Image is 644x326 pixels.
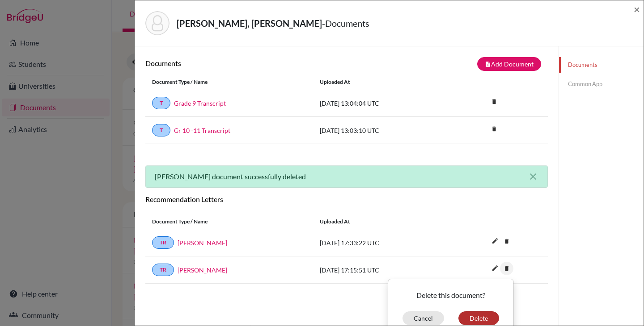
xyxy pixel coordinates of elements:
h6: Recommendation Letters [145,195,548,203]
div: Uploaded at [313,78,447,86]
a: T [152,124,170,136]
i: edit [488,234,502,248]
div: [DATE] 13:03:10 UTC [313,126,447,135]
i: delete [500,262,513,275]
span: [DATE] 17:33:22 UTC [320,239,379,247]
a: delete [500,263,513,275]
span: - Documents [322,18,369,29]
div: Uploaded at [313,218,447,226]
span: [DATE] 17:15:51 UTC [320,266,379,274]
a: delete [487,124,501,136]
a: [PERSON_NAME] [178,265,227,275]
i: delete [487,122,501,136]
a: delete [500,236,513,248]
span: × [634,3,640,16]
h6: Documents [145,59,347,67]
a: Gr 10 -11 Transcript [174,126,230,135]
button: note_addAdd Document [477,57,541,71]
div: Document Type / Name [145,78,313,86]
p: Delete this document? [395,290,506,301]
button: close [528,171,538,182]
strong: [PERSON_NAME], [PERSON_NAME] [177,18,322,29]
i: delete [487,95,501,108]
a: T [152,97,170,109]
button: Cancel [402,311,444,325]
div: [DATE] 13:04:04 UTC [313,99,447,108]
button: edit [487,262,503,276]
i: note_add [485,61,491,67]
div: Document Type / Name [145,218,313,226]
a: TR [152,264,174,276]
button: Close [634,4,640,15]
button: Delete [458,311,499,325]
a: Common App [559,76,644,92]
div: [PERSON_NAME] document successfully deleted [145,165,548,188]
a: Grade 9 Transcript [174,99,226,108]
a: delete [487,96,501,108]
i: edit [488,261,502,275]
button: edit [487,235,503,248]
a: Documents [559,57,644,73]
a: TR [152,236,174,249]
a: [PERSON_NAME] [178,238,227,248]
i: delete [500,235,513,248]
